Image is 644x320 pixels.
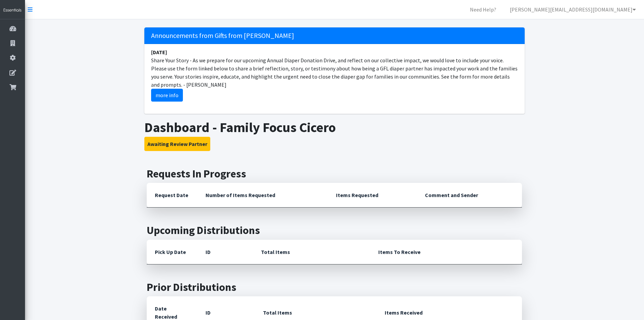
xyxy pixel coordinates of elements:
li: Share Your Story - As we prepare for our upcoming Annual Diaper Donation Drive, and reflect on ou... [144,44,525,106]
a: Need Help? [464,3,502,16]
h5: Announcements from Gifts from [PERSON_NAME] [144,27,525,44]
th: Request Date [147,183,197,208]
h2: Requests In Progress [147,167,522,180]
img: HumanEssentials [3,7,22,13]
th: Total Items [253,240,371,264]
h2: Prior Distributions [147,281,522,294]
a: [PERSON_NAME][EMAIL_ADDRESS][DOMAIN_NAME] [504,3,641,16]
th: Items To Receive [370,240,522,264]
th: ID [197,240,253,264]
h1: Dashboard - Family Focus Cicero [144,119,525,135]
th: Pick Up Date [147,240,197,264]
th: Comment and Sender [417,183,522,208]
strong: [DATE] [151,49,167,56]
a: more info [151,89,183,102]
th: Number of Items Requested [197,183,328,208]
th: Items Requested [328,183,417,208]
button: Awaiting Review Partner [144,137,210,151]
h2: Upcoming Distributions [147,224,522,237]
